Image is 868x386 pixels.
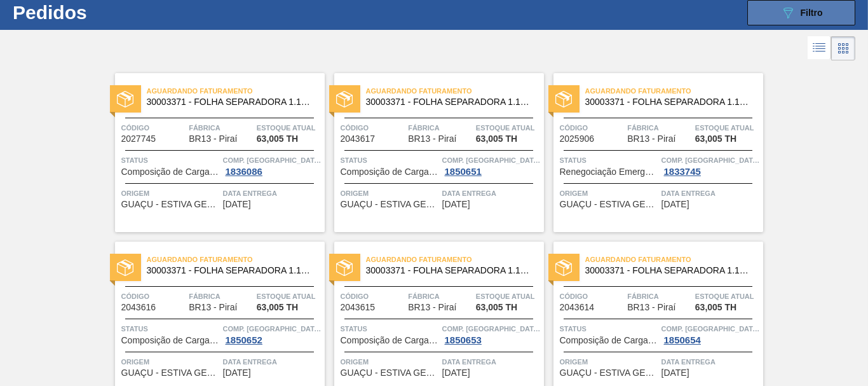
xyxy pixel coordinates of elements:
[257,134,298,144] span: 63,005 TH
[341,355,439,368] span: Origem
[223,154,322,177] a: Comp. [GEOGRAPHIC_DATA]1836086
[661,200,689,209] span: 15/10/2025
[661,335,703,345] div: 1850654
[223,167,265,177] div: 1836086
[223,200,251,209] span: 09/10/2025
[544,73,763,232] a: statusAguardando Faturamento30003371 - FOLHA SEPARADORA 1.175 mm x 980 mm;Código2025906FábricaBR1...
[117,259,133,276] img: status
[442,368,470,378] span: 20/10/2025
[408,134,456,144] span: BR13 - Piraí
[13,5,191,20] h1: Pedidos
[695,121,760,134] span: Estoque atual
[223,154,322,167] span: Comp. Carga
[560,336,658,345] span: Composição de Carga Aceita
[661,322,760,345] a: Comp. [GEOGRAPHIC_DATA]1850654
[341,322,439,335] span: Status
[121,134,156,144] span: 2027745
[121,154,220,167] span: Status
[661,154,760,167] span: Comp. Carga
[661,322,760,335] span: Comp. Carga
[257,121,322,134] span: Estoque atual
[257,290,322,303] span: Estoque atual
[121,290,186,303] span: Código
[661,167,703,177] div: 1833745
[442,154,541,177] a: Comp. [GEOGRAPHIC_DATA]1850651
[189,290,254,303] span: Fábrica
[223,368,251,378] span: 17/10/2025
[257,303,298,312] span: 63,005 TH
[341,200,439,209] span: GUAÇU - ESTIVA GERBI (SP)
[585,97,753,107] span: 30003371 - FOLHA SEPARADORA 1.175 mm x 980 mm;
[105,73,325,232] a: statusAguardando Faturamento30003371 - FOLHA SEPARADORA 1.175 mm x 980 mm;Código2027745FábricaBR1...
[442,355,541,368] span: Data Entrega
[808,36,831,60] div: Visão em Lista
[442,335,484,345] div: 1850653
[555,91,572,107] img: status
[189,121,254,134] span: Fábrica
[560,134,595,144] span: 2025906
[341,134,376,144] span: 2043617
[560,154,658,167] span: Status
[661,355,760,368] span: Data Entrega
[366,266,534,275] span: 30003371 - FOLHA SEPARADORA 1.175 mm x 980 mm;
[476,121,541,134] span: Estoque atual
[341,303,376,312] span: 2043615
[585,85,763,97] span: Aguardando Faturamento
[560,368,658,378] span: GUAÇU - ESTIVA GERBI (SP)
[585,253,763,266] span: Aguardando Faturamento
[560,200,658,209] span: GUAÇU - ESTIVA GERBI (SP)
[341,167,439,177] span: Composição de Carga Aceita
[476,134,517,144] span: 63,005 TH
[661,187,760,200] span: Data Entrega
[661,154,760,177] a: Comp. [GEOGRAPHIC_DATA]1833745
[442,154,541,167] span: Comp. Carga
[695,134,736,144] span: 63,005 TH
[189,303,237,312] span: BR13 - Piraí
[695,290,760,303] span: Estoque atual
[147,266,315,275] span: 30003371 - FOLHA SEPARADORA 1.175 mm x 980 mm;
[341,154,439,167] span: Status
[442,187,541,200] span: Data Entrega
[442,322,541,345] a: Comp. [GEOGRAPHIC_DATA]1850653
[189,134,237,144] span: BR13 - Piraí
[223,322,322,335] span: Comp. Carga
[366,253,544,266] span: Aguardando Faturamento
[325,73,544,232] a: statusAguardando Faturamento30003371 - FOLHA SEPARADORA 1.175 mm x 980 mm;Código2043617FábricaBR1...
[223,335,265,345] div: 1850652
[560,121,625,134] span: Código
[147,253,325,266] span: Aguardando Faturamento
[121,121,186,134] span: Código
[695,303,736,312] span: 63,005 TH
[627,134,675,144] span: BR13 - Piraí
[442,167,484,177] div: 1850651
[121,167,220,177] span: Composição de Carga Aceita
[585,266,753,275] span: 30003371 - FOLHA SEPARADORA 1.175 mm x 980 mm;
[476,303,517,312] span: 63,005 TH
[341,290,405,303] span: Código
[801,8,823,18] span: Filtro
[341,336,439,345] span: Composição de Carga Aceita
[336,259,353,276] img: status
[341,187,439,200] span: Origem
[560,322,658,335] span: Status
[476,290,541,303] span: Estoque atual
[121,336,220,345] span: Composição de Carga Aceita
[627,121,692,134] span: Fábrica
[560,303,595,312] span: 2043614
[408,121,473,134] span: Fábrica
[223,322,322,345] a: Comp. [GEOGRAPHIC_DATA]1850652
[560,167,658,177] span: Renegociação Emergencial de Pedido Aceita
[147,97,315,107] span: 30003371 - FOLHA SEPARADORA 1.175 mm x 980 mm;
[117,91,133,107] img: status
[560,187,658,200] span: Origem
[341,121,405,134] span: Código
[121,355,220,368] span: Origem
[831,36,855,60] div: Visão em Cards
[442,200,470,209] span: 13/10/2025
[661,368,689,378] span: 24/10/2025
[341,368,439,378] span: GUAÇU - ESTIVA GERBI (SP)
[336,91,353,107] img: status
[408,290,473,303] span: Fábrica
[121,187,220,200] span: Origem
[121,322,220,335] span: Status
